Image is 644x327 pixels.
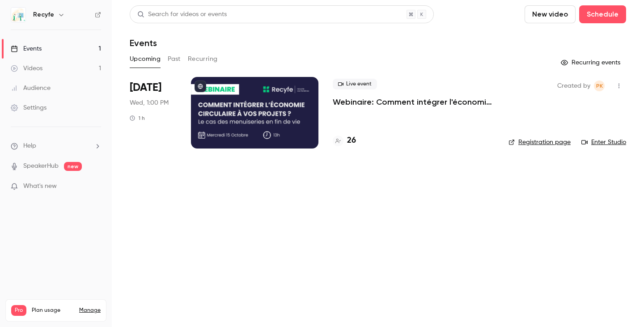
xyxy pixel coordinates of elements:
[23,161,59,171] a: SpeakerHub
[11,44,42,53] div: Events
[11,141,101,151] li: help-dropdown-opener
[557,81,590,91] span: Created by
[11,305,26,316] span: Pro
[23,141,36,151] span: Help
[130,81,161,95] span: [DATE]
[11,64,42,73] div: Videos
[333,79,377,89] span: Live event
[596,81,603,91] span: PK
[188,52,218,66] button: Recurring
[557,55,626,70] button: Recurring events
[79,307,101,314] a: Manage
[333,135,356,147] a: 26
[579,5,626,23] button: Schedule
[525,5,576,23] button: New video
[347,135,356,147] h4: 26
[11,8,25,22] img: Recyfe
[130,115,145,122] div: 1 h
[11,84,51,93] div: Audience
[130,52,161,66] button: Upcoming
[130,98,169,107] span: Wed, 1:00 PM
[137,10,227,19] div: Search for videos or events
[594,81,605,91] span: Pauline KATCHAVENDA
[168,52,181,66] button: Past
[130,77,177,149] div: Oct 15 Wed, 1:00 PM (Europe/Paris)
[11,103,47,112] div: Settings
[64,162,82,171] span: new
[32,307,74,314] span: Plan usage
[33,10,54,19] h6: Recyfe
[333,97,494,107] a: Webinaire: Comment intégrer l'économie circulaire dans vos projets ?
[508,138,571,147] a: Registration page
[130,38,157,48] h1: Events
[581,138,626,147] a: Enter Studio
[23,182,57,191] span: What's new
